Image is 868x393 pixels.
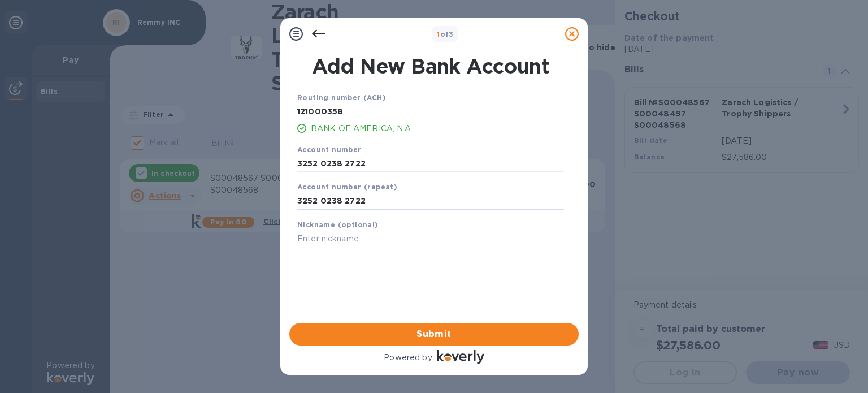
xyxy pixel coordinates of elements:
[437,30,454,38] b: of 3
[384,352,432,364] p: Powered by
[289,323,579,346] button: Submit
[297,103,564,120] input: Enter routing number
[297,221,379,229] b: Nickname (optional)
[297,183,397,191] b: Account number (repeat)
[298,327,570,341] span: Submit
[297,145,362,154] b: Account number
[311,123,564,135] p: BANK OF AMERICA, N.A.
[437,30,440,38] span: 1
[290,54,571,78] h1: Add New Bank Account
[297,93,386,102] b: Routing number (ACH)
[297,193,564,210] input: Enter account number
[297,155,564,172] input: Enter account number
[297,231,564,248] input: Enter nickname
[437,350,484,364] img: Logo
